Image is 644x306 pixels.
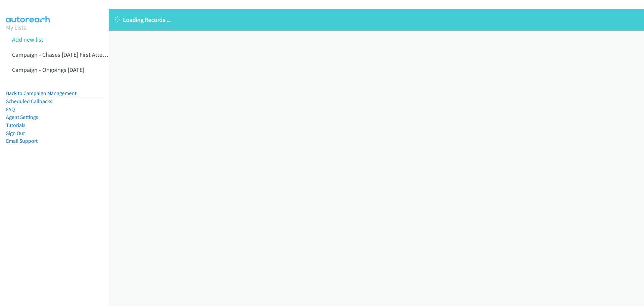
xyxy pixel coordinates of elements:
a: My Lists [6,24,26,31]
a: FAQ [6,106,15,113]
a: Scheduled Callbacks [6,98,52,104]
a: Tutorials [6,122,25,128]
a: Back to Campaign Management [6,90,76,96]
p: Loading Records ... [115,15,638,24]
a: Campaign - Chases [DATE] First Attempts [12,51,115,58]
a: Email Support [6,138,38,144]
a: Sign Out [6,130,25,136]
a: Add new list [12,36,43,43]
a: Agent Settings [6,114,38,120]
a: Campaign - Ongoings [DATE] [12,66,84,74]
